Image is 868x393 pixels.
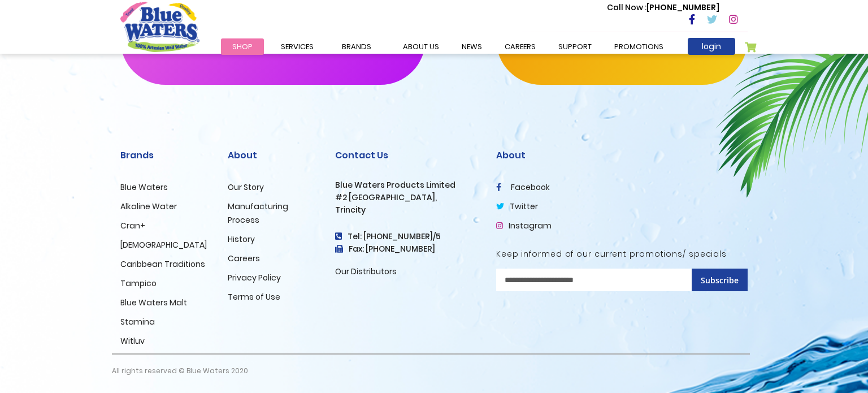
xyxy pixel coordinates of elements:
[112,355,248,387] p: All rights reserved © Blue Waters 2020
[335,232,479,241] h4: Tel: [PHONE_NUMBER]/5
[496,249,748,259] h5: Keep informed of our current promotions/ specials
[120,2,199,51] a: store logo
[701,275,739,286] span: Subscribe
[120,182,168,193] a: Blue Waters
[496,220,552,231] a: Instagram
[120,220,145,231] a: Cran+
[335,150,479,161] h2: Contact Us
[392,38,450,55] a: about us
[607,2,646,13] span: Call Now :
[228,272,281,283] a: Privacy Policy
[120,278,157,289] a: Tampico
[120,297,187,308] a: Blue Waters Malt
[496,182,550,193] a: facebook
[120,258,205,270] a: Caribbean Traditions
[120,201,177,212] a: Alkaline Water
[228,182,264,193] a: Our Story
[228,150,318,161] h2: About
[120,150,211,161] h2: Brands
[493,38,547,55] a: careers
[281,41,314,52] span: Services
[335,193,479,202] h3: #2 [GEOGRAPHIC_DATA],
[335,244,479,254] h3: Fax: [PHONE_NUMBER]
[120,239,207,251] a: [DEMOGRAPHIC_DATA]
[342,41,371,52] span: Brands
[228,234,255,245] a: History
[335,205,479,215] h3: Trincity
[547,38,603,55] a: support
[496,201,538,212] a: twitter
[692,269,748,291] button: Subscribe
[120,335,145,347] a: Witluv
[607,2,719,14] p: [PHONE_NUMBER]
[335,266,397,277] a: Our Distributors
[232,41,253,52] span: Shop
[228,291,280,303] a: Terms of Use
[496,150,748,161] h2: About
[120,316,155,327] a: Stamina
[228,201,288,226] a: Manufacturing Process
[688,38,735,55] a: login
[228,253,260,264] a: Careers
[450,38,493,55] a: News
[603,38,675,55] a: Promotions
[335,180,479,190] h3: Blue Waters Products Limited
